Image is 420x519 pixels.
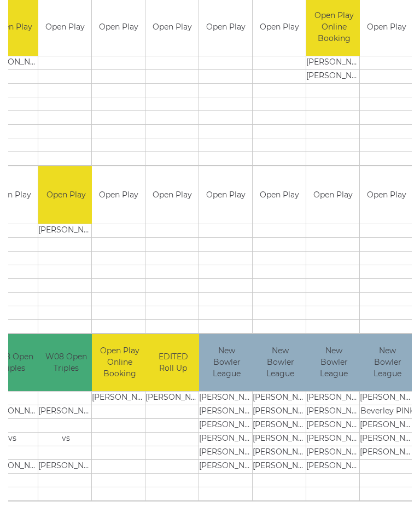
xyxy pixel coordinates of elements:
td: [PERSON_NAME] [199,460,254,474]
td: [PERSON_NAME] [199,446,254,460]
td: [PERSON_NAME] [199,433,254,446]
td: [PERSON_NAME] [199,405,254,419]
td: [PERSON_NAME] [360,433,415,446]
td: [PERSON_NAME] [38,460,94,474]
td: [PERSON_NAME] [253,460,308,474]
td: [PERSON_NAME] [199,419,254,433]
td: New Bowler League [253,334,308,392]
td: Open Play Online Booking [92,334,147,392]
td: Beverley PINK [360,405,415,419]
td: [PERSON_NAME] [306,446,361,460]
td: [PERSON_NAME] [38,405,94,419]
td: vs [38,433,94,446]
td: [PERSON_NAME] [253,433,308,446]
td: Open Play [145,166,199,224]
td: [PERSON_NAME] [306,405,361,419]
td: [PERSON_NAME] LIGHT [306,392,361,405]
td: Open Play [360,166,413,224]
td: [PERSON_NAME] [306,70,361,84]
td: Open Play [199,166,252,224]
td: [PERSON_NAME] [360,419,415,433]
td: [PERSON_NAME] [253,392,308,405]
td: [PERSON_NAME] [92,392,147,405]
td: [PERSON_NAME] [360,392,415,405]
td: W08 Open Triples [38,334,94,392]
td: [PERSON_NAME] [253,419,308,433]
td: Open Play [306,166,359,224]
td: Open Play [92,166,145,224]
td: [PERSON_NAME] [306,460,361,474]
td: [PERSON_NAME] [253,405,308,419]
td: New Bowler League [199,334,254,392]
td: [PERSON_NAME] [145,392,201,405]
td: [PERSON_NAME] [306,56,361,70]
td: [PERSON_NAME] [38,224,94,237]
td: Open Play [253,166,306,224]
td: New Bowler League [306,334,361,392]
td: [PERSON_NAME] [253,446,308,460]
td: [PERSON_NAME] [360,446,415,460]
td: [PERSON_NAME] [199,392,254,405]
td: New Bowler League [360,334,415,392]
td: Open Play [38,166,94,224]
td: [PERSON_NAME] [306,433,361,446]
td: EDITED Roll Up [145,334,201,392]
td: [PERSON_NAME] [306,419,361,433]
